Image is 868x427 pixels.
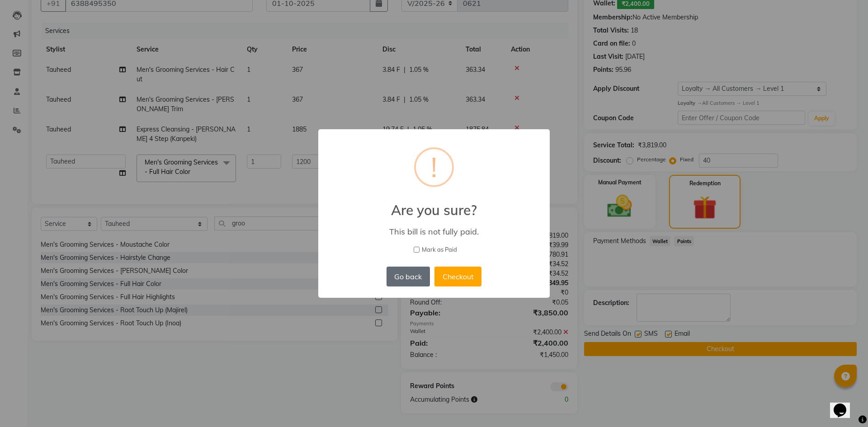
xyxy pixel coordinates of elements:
[331,226,537,237] div: This bill is not fully paid.
[431,149,437,185] div: !
[318,191,550,218] h2: Are you sure?
[830,391,859,418] iframe: chat widget
[414,247,420,253] input: Mark as Paid
[387,267,430,286] button: Go back
[434,267,481,286] button: Checkout
[422,245,457,254] span: Mark as Paid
